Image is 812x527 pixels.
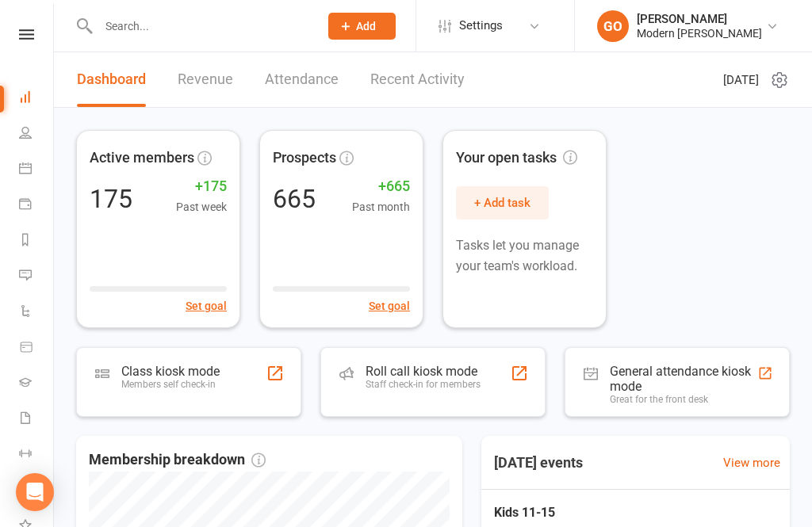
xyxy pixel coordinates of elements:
div: GO [597,10,629,42]
p: Tasks let you manage your team's workload. [456,235,593,276]
span: +175 [176,175,227,198]
a: Revenue [178,52,233,107]
a: Dashboard [77,52,146,107]
span: Membership breakdown [89,449,266,472]
span: Add [356,20,376,32]
span: +665 [352,175,410,198]
a: Recent Activity [370,52,465,107]
a: People [19,116,55,152]
a: Payments [19,188,55,223]
div: Class kiosk mode [121,364,220,379]
input: Search... [94,15,308,37]
div: Roll call kiosk mode [366,364,481,379]
span: Settings [459,8,503,44]
a: Calendar [19,152,55,188]
button: Set goal [186,297,227,315]
h3: [DATE] events [481,449,596,477]
span: Prospects [273,147,336,170]
div: Great for the front desk [610,394,757,405]
a: Reports [19,223,55,259]
span: [DATE] [723,71,759,90]
div: 175 [90,186,132,212]
div: Modern [PERSON_NAME] [637,26,762,40]
div: [PERSON_NAME] [637,12,762,26]
span: Active members [90,147,194,170]
div: Staff check-in for members [366,379,481,390]
span: Past month [352,198,410,216]
span: Your open tasks [456,147,577,170]
button: Set goal [369,297,410,315]
div: Open Intercom Messenger [16,473,54,511]
span: Past week [176,198,227,216]
div: Members self check-in [121,379,220,390]
a: View more [723,453,780,472]
div: 665 [273,186,316,212]
a: Dashboard [19,81,55,116]
button: + Add task [456,186,549,220]
button: Add [328,13,396,40]
a: Product Sales [19,330,55,366]
div: General attendance kiosk mode [610,364,757,394]
span: Kids 11-15 [494,502,704,523]
a: Attendance [265,52,339,107]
